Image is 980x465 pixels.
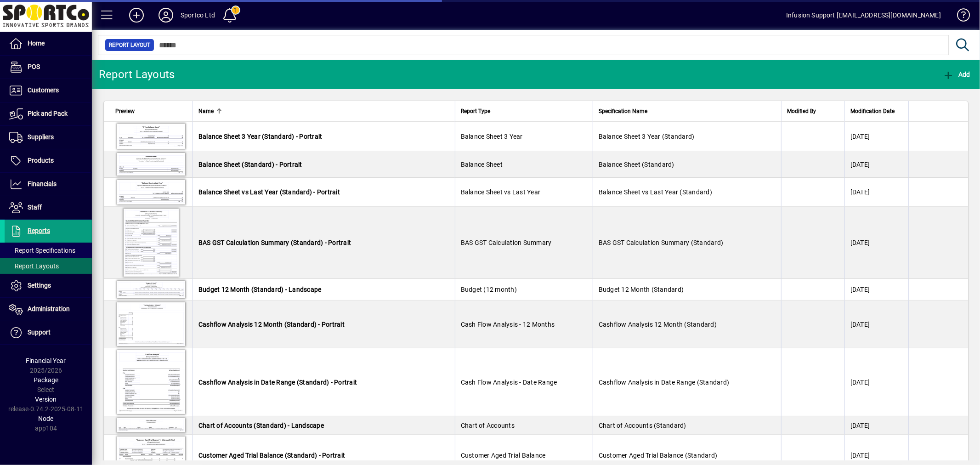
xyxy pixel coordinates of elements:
[109,40,150,50] span: Report Layout
[5,196,92,219] a: Staff
[28,157,54,164] span: Products
[5,149,92,172] a: Products
[461,106,490,116] span: Report Type
[198,106,449,116] div: Name
[28,40,45,47] span: Home
[943,71,970,78] span: Add
[35,396,57,403] span: Version
[461,379,557,386] span: Cash Flow Analysis - Date Range
[461,321,555,328] span: Cash Flow Analysis - 12 Months
[461,286,517,293] span: Budget (12 month)
[599,161,674,168] span: Balance Sheet (Standard)
[5,56,92,79] a: POS
[9,247,75,254] span: Report Specifications
[461,161,503,168] span: Balance Sheet
[844,348,908,416] td: [DATE]
[5,243,92,258] a: Report Specifications
[844,122,908,151] td: [DATE]
[198,106,214,116] span: Name
[844,207,908,279] td: [DATE]
[115,106,135,116] span: Preview
[599,106,776,116] div: Specification Name
[844,178,908,207] td: [DATE]
[198,422,324,429] span: Chart of Accounts (Standard) - Landscape
[99,67,175,82] div: Report Layouts
[151,7,181,23] button: Profile
[34,376,58,384] span: Package
[599,321,717,328] span: Cashflow Analysis 12 Month (Standard)
[461,452,546,459] span: Customer Aged Trial Balance
[198,379,357,386] span: Cashflow Analysis in Date Range (Standard) - Portrait
[198,133,323,140] span: Balance Sheet 3 Year (Standard) - Portrait
[599,106,647,116] span: Specification Name
[850,106,903,116] div: Modification Date
[5,298,92,321] a: Administration
[599,133,695,140] span: Balance Sheet 3 Year (Standard)
[850,106,895,116] span: Modification Date
[28,133,54,141] span: Suppliers
[28,180,57,187] span: Financials
[599,422,686,429] span: Chart of Accounts (Standard)
[198,321,345,328] span: Cashflow Analysis 12 Month (Standard) - Portrait
[122,7,151,23] button: Add
[5,102,92,125] a: Pick and Pack
[28,305,70,312] span: Administration
[28,86,59,94] span: Customers
[786,8,941,23] div: Infusion Support [EMAIL_ADDRESS][DOMAIN_NAME]
[461,106,587,116] div: Report Type
[950,2,969,32] a: Knowledge Base
[28,282,51,289] span: Settings
[5,274,92,297] a: Settings
[28,110,68,117] span: Pick and Pack
[198,161,302,168] span: Balance Sheet (Standard) - Portrait
[26,357,66,364] span: Financial Year
[599,286,684,293] span: Budget 12 Month (Standard)
[599,188,712,196] span: Balance Sheet vs Last Year (Standard)
[461,422,515,429] span: Chart of Accounts
[844,151,908,178] td: [DATE]
[198,452,345,459] span: Customer Aged Trial Balance (Standard) - Portrait
[461,239,552,246] span: BAS GST Calculation Summary
[5,32,92,55] a: Home
[599,239,724,246] span: BAS GST Calculation Summary (Standard)
[28,329,51,336] span: Support
[5,126,92,149] a: Suppliers
[844,416,908,435] td: [DATE]
[599,379,730,386] span: Cashflow Analysis in Date Range (Standard)
[198,188,340,196] span: Balance Sheet vs Last Year (Standard) - Portrait
[461,188,541,196] span: Balance Sheet vs Last Year
[5,79,92,102] a: Customers
[844,279,908,301] td: [DATE]
[599,452,718,459] span: Customer Aged Trial Balance (Standard)
[787,106,816,116] span: Modified By
[940,66,973,83] button: Add
[198,239,351,246] span: BAS GST Calculation Summary (Standard) - Portrait
[5,258,92,274] a: Report Layouts
[28,204,42,211] span: Staff
[5,173,92,196] a: Financials
[39,415,54,422] span: Node
[5,321,92,344] a: Support
[9,262,59,270] span: Report Layouts
[461,133,523,140] span: Balance Sheet 3 Year
[28,63,40,70] span: POS
[844,301,908,348] td: [DATE]
[181,8,215,23] div: Sportco Ltd
[198,286,322,293] span: Budget 12 Month (Standard) - Landscape
[28,227,50,234] span: Reports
